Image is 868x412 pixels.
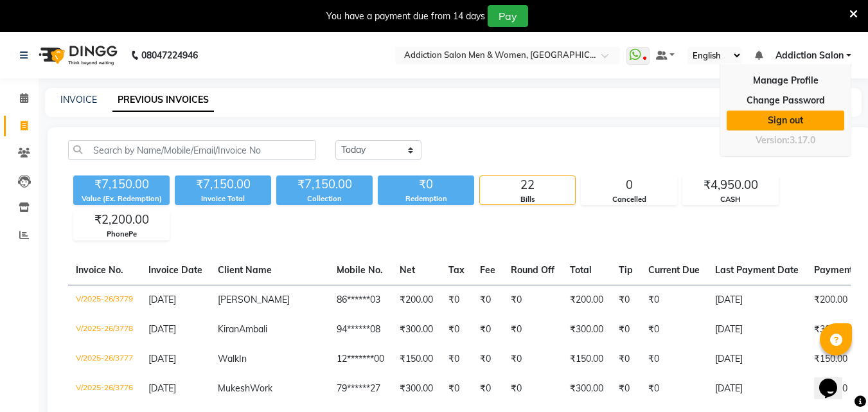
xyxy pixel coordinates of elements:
[218,264,272,276] span: Client Name
[707,285,806,315] td: [DATE]
[715,264,799,276] span: Last Payment Date
[503,315,562,345] td: ₹0
[683,194,778,205] div: CASH
[218,353,239,364] span: Walk
[562,285,611,315] td: ₹200.00
[441,374,472,404] td: ₹0
[218,382,250,394] span: Mukesh
[648,264,700,276] span: Current Due
[33,37,121,73] img: logo
[73,175,170,193] div: ₹7,150.00
[480,176,575,194] div: 22
[641,345,707,374] td: ₹0
[276,175,373,193] div: ₹7,150.00
[581,176,677,194] div: 0
[472,374,503,404] td: ₹0
[511,264,554,276] span: Round Off
[392,374,441,404] td: ₹300.00
[175,175,271,193] div: ₹7,150.00
[148,353,176,364] span: [DATE]
[378,193,474,204] div: Redemption
[392,345,441,374] td: ₹150.00
[74,211,169,229] div: ₹2,200.00
[707,374,806,404] td: [DATE]
[480,194,575,205] div: Bills
[727,111,844,130] a: Sign out
[337,264,383,276] span: Mobile No.
[68,315,141,345] td: V/2025-26/3778
[641,374,707,404] td: ₹0
[392,315,441,345] td: ₹300.00
[68,285,141,315] td: V/2025-26/3779
[218,294,290,305] span: [PERSON_NAME]
[76,264,123,276] span: Invoice No.
[326,10,485,23] div: You have a payment due from 14 days
[250,382,272,394] span: Work
[570,264,592,276] span: Total
[503,345,562,374] td: ₹0
[707,345,806,374] td: [DATE]
[611,374,641,404] td: ₹0
[611,285,641,315] td: ₹0
[74,229,169,240] div: PhonePe
[641,285,707,315] td: ₹0
[611,315,641,345] td: ₹0
[68,374,141,404] td: V/2025-26/3776
[68,140,316,160] input: Search by Name/Mobile/Email/Invoice No
[727,131,844,150] div: Version:3.17.0
[73,193,170,204] div: Value (Ex. Redemption)
[218,323,239,335] span: Kiran
[400,264,415,276] span: Net
[503,285,562,315] td: ₹0
[775,49,844,62] span: Addiction Salon
[472,315,503,345] td: ₹0
[611,345,641,374] td: ₹0
[562,374,611,404] td: ₹300.00
[441,285,472,315] td: ₹0
[562,345,611,374] td: ₹150.00
[707,315,806,345] td: [DATE]
[441,315,472,345] td: ₹0
[480,264,495,276] span: Fee
[68,345,141,374] td: V/2025-26/3777
[581,194,677,205] div: Cancelled
[148,264,202,276] span: Invoice Date
[814,361,855,399] iframe: chat widget
[683,176,778,194] div: ₹4,950.00
[60,94,97,105] a: INVOICE
[141,37,198,73] b: 08047224946
[562,315,611,345] td: ₹300.00
[448,264,465,276] span: Tax
[641,315,707,345] td: ₹0
[472,285,503,315] td: ₹0
[276,193,373,204] div: Collection
[392,285,441,315] td: ₹200.00
[175,193,271,204] div: Invoice Total
[239,323,267,335] span: Ambali
[488,5,528,27] button: Pay
[727,71,844,91] a: Manage Profile
[727,91,844,111] a: Change Password
[472,345,503,374] td: ₹0
[441,345,472,374] td: ₹0
[148,323,176,335] span: [DATE]
[619,264,633,276] span: Tip
[148,382,176,394] span: [DATE]
[239,353,247,364] span: In
[503,374,562,404] td: ₹0
[148,294,176,305] span: [DATE]
[378,175,474,193] div: ₹0
[112,89,214,112] a: PREVIOUS INVOICES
